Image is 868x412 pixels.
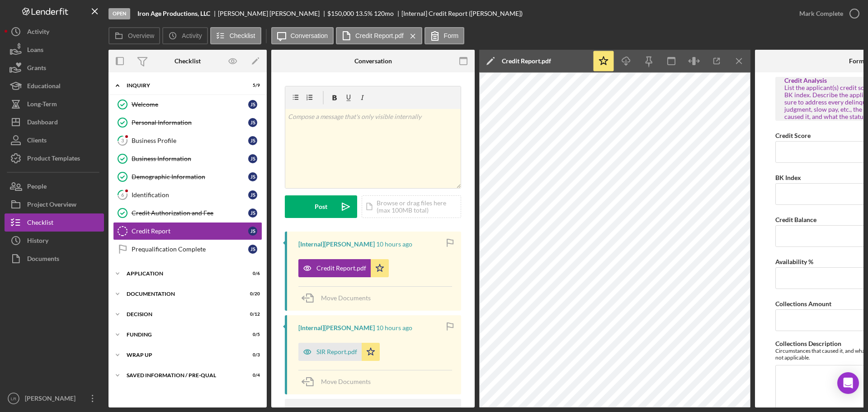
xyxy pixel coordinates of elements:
[27,250,59,270] div: Documents
[27,77,61,97] div: Educational
[5,232,104,250] button: History
[315,195,327,218] div: Post
[27,177,47,198] div: People
[5,250,104,268] button: Documents
[5,23,104,41] button: Activity
[244,352,260,358] div: 0 / 3
[127,352,237,358] div: Wrap up
[5,131,104,149] button: Clients
[5,77,104,95] button: Educational
[113,114,262,132] a: Personal InformationJS
[27,149,80,170] div: Product Templates
[775,258,813,265] label: Availability %
[316,265,366,272] div: Credit Report.pdf
[113,95,262,114] a: WelcomeJS
[298,287,380,309] button: Move Documents
[248,154,257,163] div: J S
[244,271,260,276] div: 0 / 6
[121,137,124,143] tspan: 3
[244,312,260,317] div: 0 / 12
[248,172,257,181] div: J S
[775,132,811,139] label: Credit Score
[113,168,262,186] a: Demographic InformationJS
[775,300,831,308] label: Collections Amount
[376,324,412,331] time: 2025-09-23 16:47
[5,389,104,407] button: LR[PERSON_NAME]
[113,150,262,168] a: Business InformationJS
[298,241,375,248] div: [Internal] [PERSON_NAME]
[113,240,262,258] a: Prequalification CompleteJS
[374,10,394,17] div: 120 mo
[127,373,237,378] div: Saved Information / Pre-Qual
[291,32,328,39] label: Conversation
[248,136,257,145] div: J S
[137,10,210,17] b: Iron Age Productions, LLC
[132,173,248,180] div: Demographic Information
[285,195,357,218] button: Post
[354,57,392,65] div: Conversation
[108,27,160,44] button: Overview
[5,59,104,77] a: Grants
[401,10,523,17] div: [Internal] Credit Report ([PERSON_NAME])
[132,209,248,217] div: Credit Authorization and Fee
[128,32,154,39] label: Overview
[775,216,816,223] label: Credit Balance
[113,204,262,222] a: Credit Authorization and FeeJS
[799,5,843,23] div: Mark Complete
[27,232,48,252] div: History
[327,9,354,17] span: $150,000
[11,396,16,401] text: LR
[132,101,248,108] div: Welcome
[127,312,237,317] div: Decision
[113,186,262,204] a: 6IdentificationJS
[132,137,248,144] div: Business Profile
[27,95,57,115] div: Long-Term
[244,291,260,297] div: 0 / 20
[5,213,104,232] button: Checklist
[298,259,389,277] button: Credit Report.pdf
[336,27,422,44] button: Credit Report.pdf
[127,271,237,276] div: Application
[321,378,371,385] span: Move Documents
[316,348,357,355] div: SIR Report.pdf
[244,373,260,378] div: 0 / 4
[113,132,262,150] a: 3Business ProfileJS
[132,119,248,126] div: Personal Information
[5,41,104,59] button: Loans
[27,41,43,61] div: Loans
[5,95,104,113] button: Long-Term
[175,57,201,65] div: Checklist
[248,100,257,109] div: J S
[108,8,130,19] div: Open
[5,195,104,213] button: Project Overview
[298,343,380,361] button: SIR Report.pdf
[162,27,208,44] button: Activity
[132,191,248,199] div: Identification
[298,324,375,331] div: [Internal] [PERSON_NAME]
[248,118,257,127] div: J S
[775,340,841,347] label: Collections Description
[27,113,58,133] div: Dashboard
[5,113,104,131] button: Dashboard
[298,370,380,393] button: Move Documents
[849,57,864,65] div: Form
[355,10,373,17] div: 13.5 %
[355,32,404,39] label: Credit Report.pdf
[27,23,49,43] div: Activity
[248,227,257,236] div: J S
[182,32,202,39] label: Activity
[321,294,371,302] span: Move Documents
[27,195,76,216] div: Project Overview
[27,59,46,79] div: Grants
[132,155,248,162] div: Business Information
[230,32,255,39] label: Checklist
[23,389,81,410] div: [PERSON_NAME]
[5,177,104,195] button: People
[248,190,257,199] div: J S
